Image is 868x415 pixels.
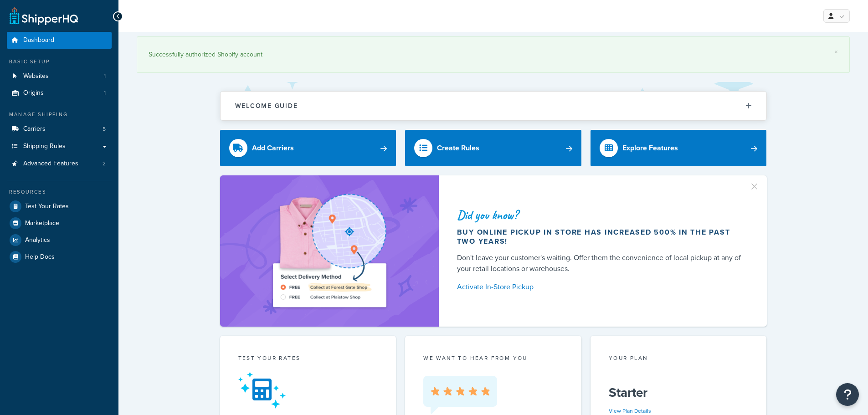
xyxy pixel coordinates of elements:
span: Dashboard [23,36,54,44]
a: View Plan Details [609,407,651,415]
li: Websites [7,68,112,85]
div: Manage Shipping [7,111,112,118]
div: Test your rates [238,354,378,364]
li: Origins [7,85,112,102]
a: Shipping Rules [7,138,112,155]
div: Don't leave your customer's waiting. Offer them the convenience of local pickup at any of your re... [457,252,745,274]
div: Did you know? [457,209,745,221]
span: 1 [104,72,106,80]
button: Open Resource Center [836,383,859,406]
span: Advanced Features [23,160,78,168]
a: Activate In-Store Pickup [457,281,745,293]
a: Dashboard [7,32,112,49]
a: Create Rules [405,130,581,166]
p: we want to hear from you [423,354,563,362]
span: 1 [104,89,106,97]
a: Advanced Features2 [7,155,112,172]
div: Add Carriers [252,142,294,154]
a: × [834,48,838,56]
button: Welcome Guide [221,92,766,120]
li: Carriers [7,121,112,138]
span: Carriers [23,125,46,133]
a: Origins1 [7,85,112,102]
div: Resources [7,188,112,196]
a: Websites1 [7,68,112,85]
div: Your Plan [609,354,749,364]
img: ad-shirt-map-b0359fc47e01cab431d101c4b569394f6a03f54285957d908178d52f29eb9668.png [247,189,412,313]
span: Help Docs [25,253,55,261]
span: Marketplace [25,220,59,227]
div: Successfully authorized Shopify account [149,48,838,61]
a: Test Your Rates [7,198,112,215]
a: Help Docs [7,249,112,265]
a: Analytics [7,232,112,248]
div: Explore Features [622,142,678,154]
h5: Starter [609,385,749,400]
a: Explore Features [591,130,767,166]
div: Basic Setup [7,58,112,66]
a: Carriers5 [7,121,112,138]
span: Origins [23,89,44,97]
span: Analytics [25,236,50,244]
li: Advanced Features [7,155,112,172]
span: Test Your Rates [25,203,69,210]
a: Add Carriers [220,130,396,166]
div: Buy online pickup in store has increased 500% in the past two years! [457,228,745,246]
a: Marketplace [7,215,112,231]
span: 2 [103,160,106,168]
span: Websites [23,72,49,80]
span: Shipping Rules [23,143,66,150]
div: Create Rules [437,142,479,154]
h2: Welcome Guide [235,102,298,109]
span: 5 [103,125,106,133]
